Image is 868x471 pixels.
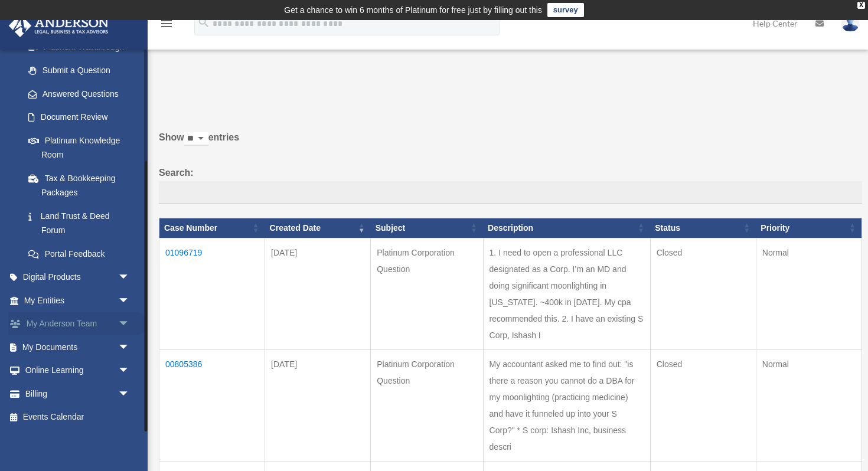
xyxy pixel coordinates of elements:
[159,218,265,238] th: Case Number: activate to sort column ascending
[265,238,371,349] td: [DATE]
[371,349,483,461] td: Platinum Corporation Question
[118,289,142,313] span: arrow_drop_down
[756,349,862,461] td: Normal
[118,335,142,359] span: arrow_drop_down
[17,166,142,204] a: Tax & Bookkeeping Packages
[483,218,650,238] th: Description: activate to sort column ascending
[159,17,174,31] i: menu
[159,165,862,204] label: Search:
[371,218,483,238] th: Subject: activate to sort column ascending
[8,335,148,359] a: My Documentsarrow_drop_down
[159,349,265,461] td: 00805386
[371,238,483,349] td: Platinum Corporation Question
[8,359,148,382] a: Online Learningarrow_drop_down
[8,312,148,336] a: My Anderson Teamarrow_drop_down
[284,3,542,17] div: Get a chance to win 6 months of Platinum for free just by filling out this
[756,238,862,349] td: Normal
[8,266,148,289] a: Digital Productsarrow_drop_down
[118,266,142,290] span: arrow_drop_down
[857,2,865,9] div: close
[756,218,862,238] th: Priority: activate to sort column ascending
[8,289,148,312] a: My Entitiesarrow_drop_down
[118,312,142,336] span: arrow_drop_down
[17,129,142,166] a: Platinum Knowledge Room
[17,242,142,266] a: Portal Feedback
[17,82,136,106] a: Answered Questions
[483,349,650,461] td: My accountant asked me to find out: "is there a reason you cannot do a DBA for my moonlighting (p...
[8,382,148,405] a: Billingarrow_drop_down
[483,238,650,349] td: 1. I need to open a professional LLC designated as a Corp. I’m an MD and doing significant moonli...
[17,59,142,83] a: Submit a Question
[118,359,142,383] span: arrow_drop_down
[8,405,148,429] a: Events Calendar
[650,238,756,349] td: Closed
[5,14,112,37] img: Anderson Advisors Platinum Portal
[17,204,142,242] a: Land Trust & Deed Forum
[547,3,584,17] a: survey
[159,129,862,158] label: Show entries
[197,16,210,29] i: search
[159,181,862,204] input: Search:
[650,218,756,238] th: Status: activate to sort column ascending
[159,238,265,349] td: 01096719
[265,349,371,461] td: [DATE]
[17,106,142,129] a: Document Review
[841,15,859,32] img: User Pic
[650,349,756,461] td: Closed
[265,218,371,238] th: Created Date: activate to sort column ascending
[159,21,174,31] a: menu
[118,382,142,406] span: arrow_drop_down
[184,132,208,146] select: Showentries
